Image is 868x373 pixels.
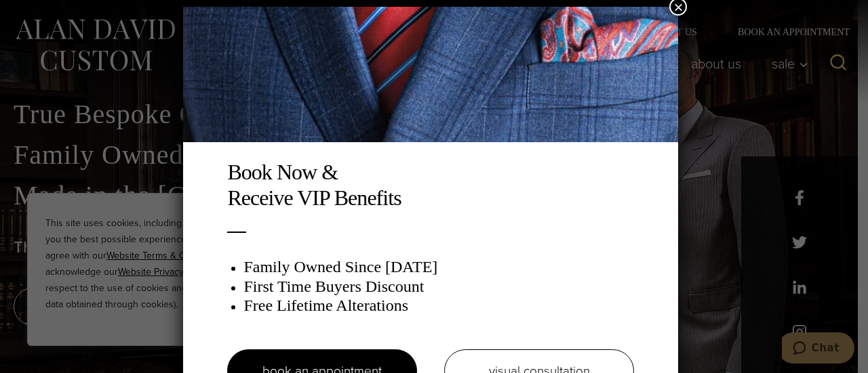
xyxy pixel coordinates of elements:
h2: Book Now & Receive VIP Benefits [227,159,634,211]
h3: Free Lifetime Alterations [243,296,634,315]
h3: First Time Buyers Discount [243,277,634,297]
h3: Family Owned Since [DATE] [243,257,634,277]
span: Chat [30,9,58,22]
